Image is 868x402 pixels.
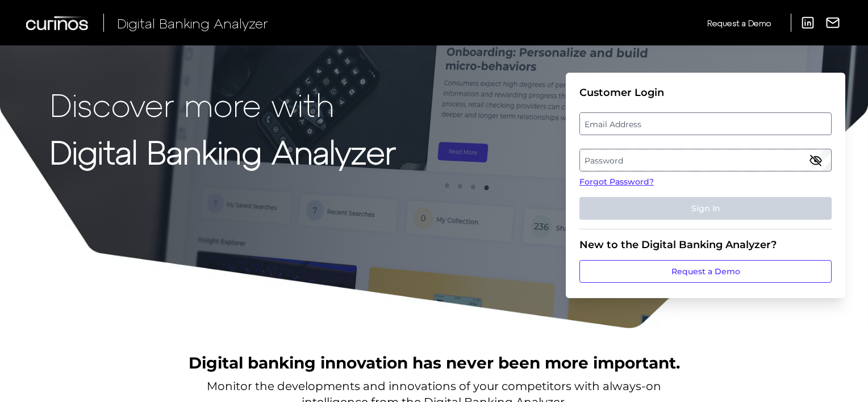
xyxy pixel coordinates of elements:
[707,18,771,28] span: Request a Demo
[579,176,832,188] a: Forgot Password?
[26,16,90,30] img: Curinos
[117,15,268,31] span: Digital Banking Analyzer
[50,132,396,170] strong: Digital Banking Analyzer
[579,260,832,283] a: Request a Demo
[707,14,771,32] a: Request a Demo
[50,86,396,122] p: Discover more with
[189,352,680,374] h2: Digital banking innovation has never been more important.
[579,238,832,251] div: New to the Digital Banking Analyzer?
[580,150,831,170] label: Password
[579,197,832,220] button: Sign In
[580,114,831,134] label: Email Address
[579,86,832,99] div: Customer Login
